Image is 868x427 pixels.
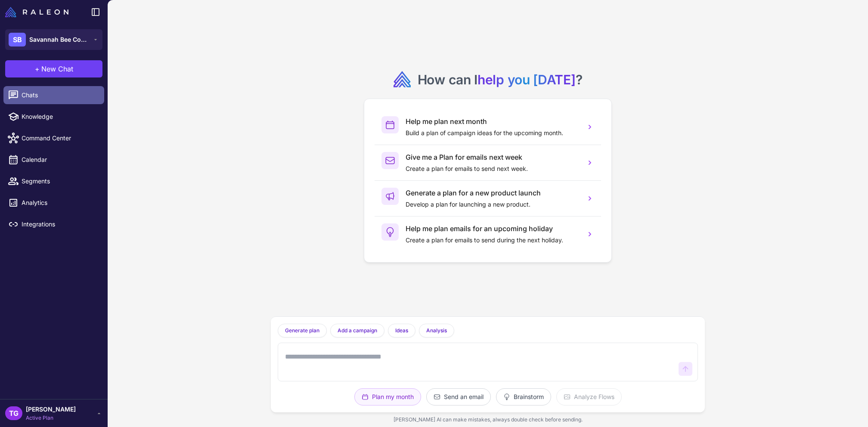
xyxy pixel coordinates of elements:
button: Plan my month [354,388,421,405]
p: Build a plan of campaign ideas for the upcoming month. [406,128,579,138]
span: Ideas [395,327,408,334]
a: Knowledge [3,108,104,126]
a: Chats [3,86,104,104]
span: Segments [22,176,97,186]
p: Create a plan for emails to send during the next holiday. [406,235,579,245]
a: Segments [3,172,104,190]
button: Generate plan [278,324,327,337]
button: Ideas [388,324,415,337]
span: Chats [22,90,97,100]
h3: Generate a plan for a new product launch [406,188,579,198]
a: Integrations [3,215,104,233]
a: Calendar [3,151,104,169]
div: TG [5,406,22,420]
p: Create a plan for emails to send next week. [406,164,579,173]
button: Analyze Flows [556,388,622,405]
img: Raleon Logo [5,7,68,17]
button: SBSavannah Bee Company [5,29,102,50]
button: Analysis [419,324,454,337]
span: help you [DATE] [477,72,576,87]
a: Command Center [3,129,104,147]
span: Add a campaign [338,327,377,334]
button: +New Chat [5,60,102,77]
button: Brainstorm [496,388,551,405]
h3: Give me a Plan for emails next week [406,152,579,162]
span: New Chat [41,64,73,74]
span: [PERSON_NAME] [26,405,76,414]
div: [PERSON_NAME] AI can make mistakes, always double check before sending. [271,412,705,427]
h3: Help me plan next month [406,116,579,127]
p: Develop a plan for launching a new product. [406,200,579,209]
h3: Help me plan emails for an upcoming holiday [406,223,579,234]
h2: How can I ? [418,71,583,88]
span: + [35,64,40,74]
span: Analysis [426,327,447,334]
div: SB [9,33,26,46]
span: Calendar [22,155,97,164]
button: Send an email [426,388,491,405]
span: Knowledge [22,112,97,121]
span: Savannah Bee Company [29,35,90,44]
span: Active Plan [26,414,76,422]
span: Integrations [22,220,97,229]
span: Analytics [22,198,97,207]
span: Command Center [22,133,97,143]
span: Generate plan [285,327,319,334]
a: Analytics [3,194,104,212]
button: Add a campaign [330,324,384,337]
